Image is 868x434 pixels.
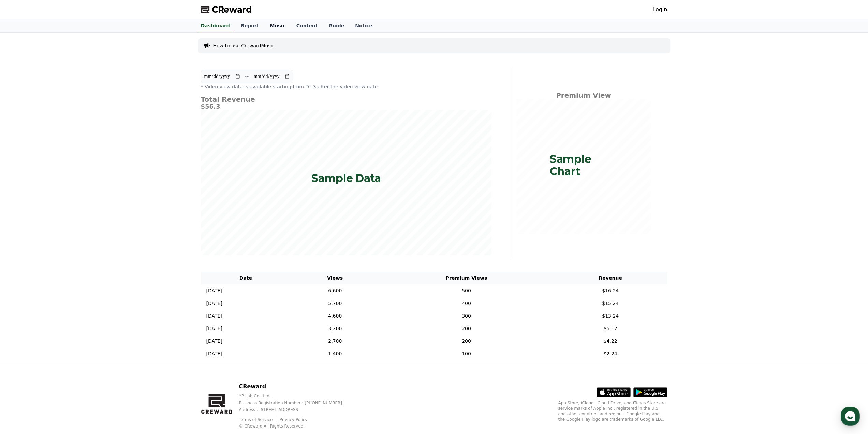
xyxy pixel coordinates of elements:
th: Premium Views [379,272,554,284]
th: Revenue [554,272,667,284]
p: [DATE] [206,300,222,307]
td: 3,200 [291,322,379,335]
th: Views [291,272,379,284]
a: Home [2,216,45,234]
span: CReward [212,4,252,15]
p: Sample Data [311,172,381,184]
td: $5.12 [554,322,667,335]
td: 1,400 [291,348,379,360]
span: Home [17,227,29,232]
p: [DATE] [206,338,222,345]
h4: Premium View [516,92,651,99]
p: [DATE] [206,325,222,332]
p: Address : [STREET_ADDRESS] [239,407,353,412]
td: $15.24 [554,297,667,310]
a: Terms of Service [239,417,278,422]
td: 300 [379,310,554,322]
a: How to use CrewardMusic [213,42,275,49]
p: App Store, iCloud, iCloud Drive, and iTunes Store are service marks of Apple Inc., registered in ... [558,400,667,422]
td: $4.22 [554,335,667,348]
a: Notice [350,19,378,32]
td: 2,700 [291,335,379,348]
a: Settings [88,216,131,234]
span: Settings [101,227,118,232]
a: Report [235,19,265,32]
p: © CReward All Rights Reserved. [239,423,353,429]
h4: Total Revenue [201,96,491,103]
p: * Video view data is available starting from D+3 after the video view date. [201,83,491,90]
td: 400 [379,297,554,310]
td: 5,700 [291,297,379,310]
p: Sample Chart [550,153,617,178]
a: Content [291,19,323,32]
td: $2.24 [554,348,667,360]
p: [DATE] [206,350,222,358]
h5: $56.3 [201,103,491,110]
span: Messages [57,227,77,233]
a: Login [652,5,667,14]
p: [DATE] [206,287,222,294]
a: Dashboard [198,19,233,32]
th: Date [201,272,291,284]
a: Privacy Policy [280,417,308,422]
td: 200 [379,335,554,348]
td: 200 [379,322,554,335]
td: 4,600 [291,310,379,322]
p: CReward [239,382,353,391]
a: Guide [323,19,350,32]
a: Messages [45,216,88,234]
td: $13.24 [554,310,667,322]
p: [DATE] [206,312,222,320]
td: 6,600 [291,284,379,297]
p: Business Registration Number : [PHONE_NUMBER] [239,400,353,406]
a: CReward [201,4,252,15]
td: 100 [379,348,554,360]
td: 500 [379,284,554,297]
td: $16.24 [554,284,667,297]
a: Music [264,19,291,32]
p: ~ [245,72,249,81]
p: YP Lab Co., Ltd. [239,393,353,399]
